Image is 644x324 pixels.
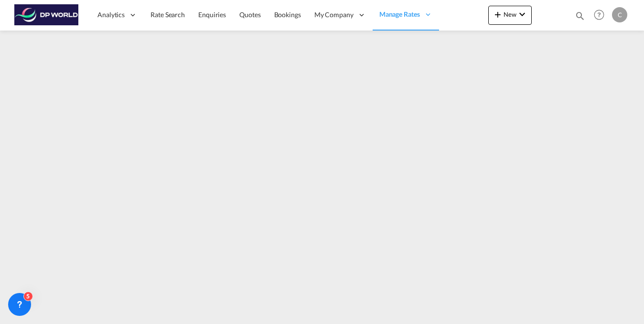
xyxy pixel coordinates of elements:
[575,10,585,25] div: icon-magnify
[591,7,607,23] span: Help
[492,9,504,20] md-icon: icon-plus 400-fg
[612,7,627,22] div: C
[239,10,260,19] span: Quotes
[14,4,79,26] img: c08ca190194411f088ed0f3ba295208c.png
[97,10,125,20] span: Analytics
[314,10,354,20] span: My Company
[575,10,585,21] md-icon: icon-magnify
[150,10,185,19] span: Rate Search
[516,9,528,20] md-icon: icon-chevron-down
[488,6,532,25] button: icon-plus 400-fgNewicon-chevron-down
[274,10,301,19] span: Bookings
[198,10,226,19] span: Enquiries
[379,10,420,19] span: Manage Rates
[591,7,612,24] div: Help
[492,10,528,18] span: New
